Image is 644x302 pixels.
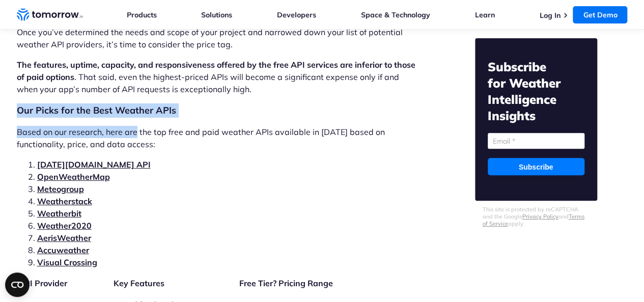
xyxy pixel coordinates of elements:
a: Weatherstack [37,196,92,206]
a: Visual Crossing [37,257,97,267]
a: Weather2020 [37,221,92,231]
b: Key Features [114,278,164,288]
a: Space & Technology [361,10,430,19]
a: Meteogroup [37,184,84,194]
a: Privacy Policy [522,213,558,220]
a: Products [127,10,157,19]
b: API Provider [18,278,67,288]
a: Accuweather [37,245,89,255]
a: Learn [475,10,495,19]
p: This site is protected by reCAPTCHA and the Google and apply. [483,206,590,227]
a: Terms of Service [483,213,584,227]
button: Open CMP widget [5,272,30,297]
a: AerisWeather [37,233,91,243]
a: Developers [277,10,316,19]
strong: The features, uptime, capacity, and responsiveness offered by the free API services are inferior ... [17,60,415,82]
p: . That said, even the highest-priced APIs will become a significant expense only if and when your... [17,59,421,95]
p: Once you’ve determined the needs and scope of your project and narrowed down your list of potenti... [17,26,421,50]
h2: Subscribe for Weather Intelligence Insights [488,59,584,124]
input: Subscribe [488,158,584,175]
a: Home link [17,7,83,22]
b: Free Tier? [239,278,276,288]
a: Log In [539,11,560,20]
b: Pricing Range [278,278,333,288]
a: Weatherbit [37,208,81,218]
h2: Our Picks for the Best Weather APIs [17,103,421,118]
a: OpenWeatherMap [37,172,110,182]
a: Get Demo [573,6,627,23]
a: [DATE][DOMAIN_NAME] API [37,159,151,170]
p: Based on our research, here are the top free and paid weather APIs available in [DATE] based on f... [17,126,421,150]
a: Solutions [201,10,232,19]
input: Email * [488,133,584,149]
